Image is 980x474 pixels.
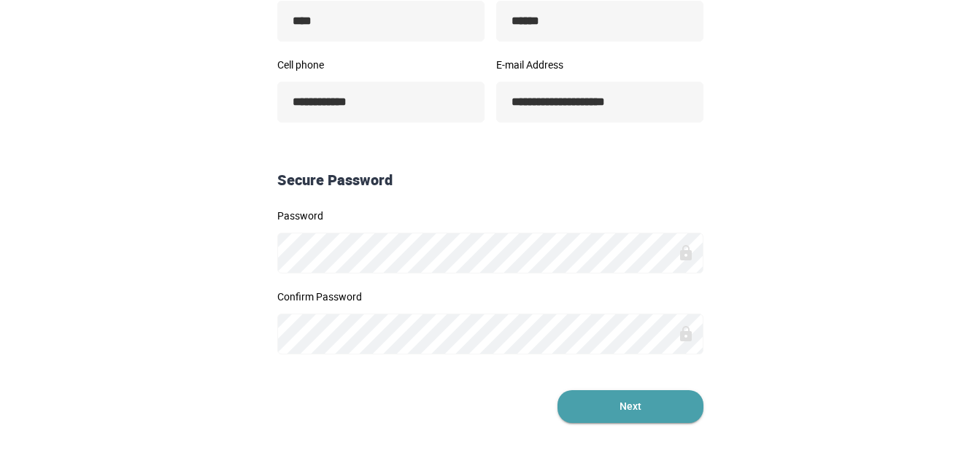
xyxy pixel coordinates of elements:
[277,211,703,221] label: Password
[557,390,703,423] button: Next
[277,60,485,70] label: Cell phone
[271,170,709,191] div: Secure Password
[496,60,703,70] label: E-mail Address
[277,292,703,302] label: Confirm Password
